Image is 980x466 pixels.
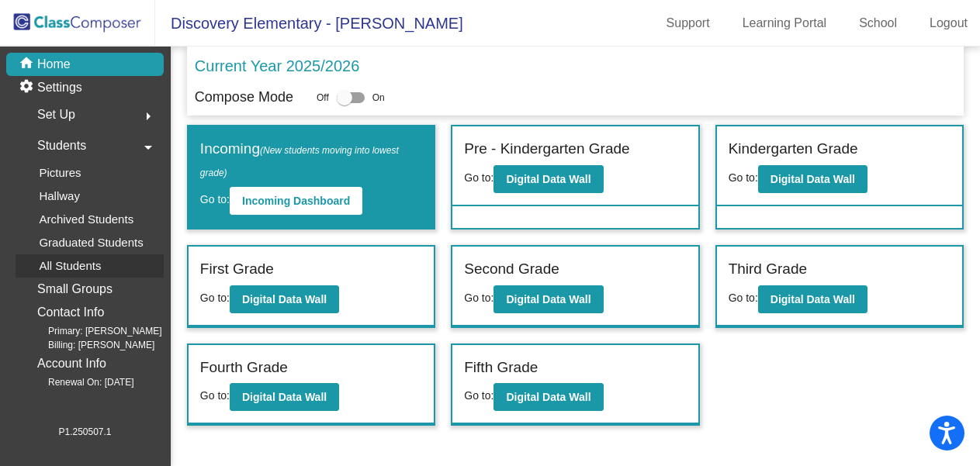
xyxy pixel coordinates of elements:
span: Go to: [729,171,758,184]
button: Digital Data Wall [493,285,603,313]
span: Go to: [729,292,758,304]
mat-icon: settings [19,78,37,97]
span: Go to: [200,389,230,402]
button: Digital Data Wall [758,165,867,193]
b: Digital Data Wall [770,293,855,305]
p: Account Info [37,353,106,375]
span: On [372,91,385,105]
button: Digital Data Wall [493,383,603,411]
span: Go to: [464,171,493,184]
span: Go to: [464,292,493,304]
label: Pre - Kindergarten Grade [464,138,629,161]
button: Digital Data Wall [758,285,867,313]
b: Digital Data Wall [506,293,590,305]
p: Pictures [39,164,81,182]
mat-icon: arrow_right [139,107,158,126]
a: Learning Portal [730,11,840,36]
label: Kindergarten Grade [729,138,858,161]
p: Settings [37,78,82,97]
p: Compose Mode [195,87,293,108]
mat-icon: home [19,55,37,74]
label: First Grade [200,258,274,281]
span: Renewal On: [DATE] [23,375,133,389]
span: Go to: [200,292,230,304]
span: Discovery Elementary - [PERSON_NAME] [155,11,463,36]
b: Incoming Dashboard [242,195,350,207]
p: All Students [39,257,101,275]
mat-icon: arrow_drop_down [139,138,158,157]
button: Digital Data Wall [493,165,603,193]
span: Go to: [200,193,230,205]
b: Digital Data Wall [770,173,855,185]
button: Digital Data Wall [230,285,339,313]
a: Logout [917,11,980,36]
span: (New students moving into lowest grade) [200,145,399,178]
b: Digital Data Wall [242,293,327,305]
p: Hallway [39,187,80,205]
label: Incoming [200,138,422,182]
p: Contact Info [37,302,104,323]
button: Incoming Dashboard [230,187,362,215]
p: Archived Students [39,210,133,229]
span: Primary: [PERSON_NAME] [23,324,162,338]
label: Second Grade [464,258,559,281]
span: Billing: [PERSON_NAME] [23,338,154,352]
span: Go to: [464,389,493,402]
label: Third Grade [729,258,807,281]
p: Small Groups [37,278,113,300]
span: Off [317,91,329,105]
label: Fourth Grade [200,357,288,379]
b: Digital Data Wall [242,391,327,403]
span: Students [37,135,86,157]
p: Current Year 2025/2026 [195,54,359,78]
a: School [847,11,909,36]
p: Home [37,55,71,74]
span: Set Up [37,104,75,126]
a: Support [654,11,722,36]
p: Graduated Students [39,233,143,252]
label: Fifth Grade [464,357,538,379]
button: Digital Data Wall [230,383,339,411]
b: Digital Data Wall [506,173,590,185]
b: Digital Data Wall [506,391,590,403]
